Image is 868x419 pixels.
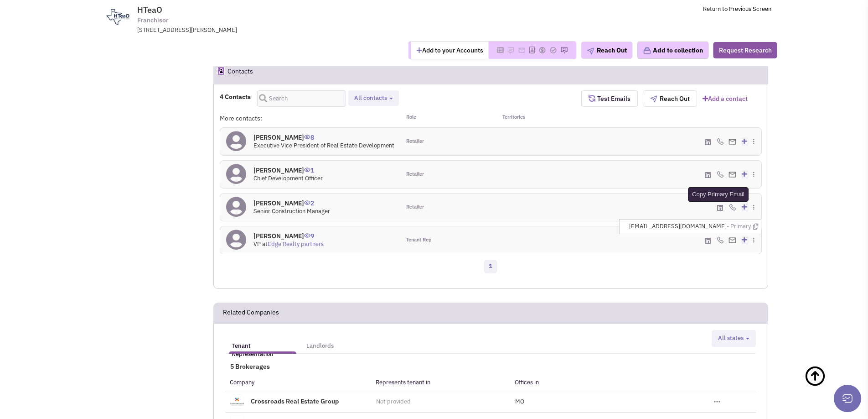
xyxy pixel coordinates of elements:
[515,398,524,405] span: MO
[262,240,324,248] span: at
[306,342,334,350] h5: Landlords
[637,42,709,59] button: Add to collection
[729,204,736,211] img: icon-phone.png
[643,90,697,107] button: Reach Out
[251,397,339,405] a: Crossroads Real Estate Group
[728,172,736,178] img: Email%20Icon.png
[550,47,557,54] img: Please add to your accounts
[727,222,751,231] span: - Primary
[351,94,396,103] button: All contacts
[561,47,568,54] img: Please add to your accounts
[406,236,432,244] span: Tenant Rep
[728,139,736,145] img: Email%20Icon.png
[220,114,400,123] div: More contacts:
[226,374,372,391] th: Company
[650,95,657,103] img: plane.png
[643,47,651,55] img: icon-collection-lavender.png
[304,225,314,240] span: 9
[581,42,633,59] button: Reach Out
[717,236,724,244] img: icon-phone.png
[304,233,310,238] img: icon-UserInteraction.png
[411,42,489,59] button: Add to your Accounts
[718,334,744,342] span: All states
[223,303,279,323] h2: Related Companies
[518,47,526,54] img: Please add to your accounts
[715,334,752,343] button: All states
[304,200,310,205] img: icon-UserInteraction.png
[304,135,310,139] img: icon-UserInteraction.png
[226,362,270,371] span: 5 Brokerages
[253,240,261,248] span: VP
[491,114,581,123] div: Territories
[717,138,724,145] img: icon-phone.png
[304,159,314,174] span: 1
[406,171,424,178] span: Retailer
[268,240,324,248] a: Edge Realty partners
[253,232,324,240] h4: [PERSON_NAME]
[713,42,777,58] button: Request Research
[406,138,424,145] span: Retailer
[400,114,491,123] div: Role
[539,47,546,54] img: Please add to your accounts
[587,47,594,55] img: plane.png
[804,356,850,415] a: Back To Top
[253,207,330,215] span: Senior Construction Manager
[227,63,253,84] h2: Contacts
[484,260,497,273] a: 1
[253,133,394,141] h4: [PERSON_NAME]
[227,333,298,351] a: Tenant Representation
[376,398,411,405] span: Not provided
[220,93,251,101] h4: 4 Contacts
[137,5,162,15] span: HTeaO
[688,187,749,202] div: Copy Primary Email
[511,374,710,391] th: Offices in
[595,94,630,103] span: Test Emails
[728,237,736,243] img: Email%20Icon.png
[703,5,771,13] a: Return to Previous Screen
[253,141,394,149] span: Executive Vice President of Real Estate Development
[304,192,314,207] span: 2
[253,166,323,174] h4: [PERSON_NAME]
[703,94,748,103] a: Add a contact
[304,168,310,172] img: icon-UserInteraction.png
[137,26,375,35] div: [STREET_ADDRESS][PERSON_NAME]
[253,174,323,182] span: Chief Development Officer
[304,126,314,141] span: 8
[717,171,724,178] img: icon-phone.png
[354,94,387,102] span: All contacts
[137,16,168,25] span: Franchisor
[302,333,338,351] a: Landlords
[232,342,294,358] h5: Tenant Representation
[629,222,758,231] span: [EMAIL_ADDRESS][DOMAIN_NAME]
[581,90,638,107] button: Test Emails
[257,90,346,107] input: Search
[253,199,330,207] h4: [PERSON_NAME]
[406,204,424,211] span: Retailer
[507,47,515,54] img: Please add to your accounts
[372,374,511,391] th: Represents tenant in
